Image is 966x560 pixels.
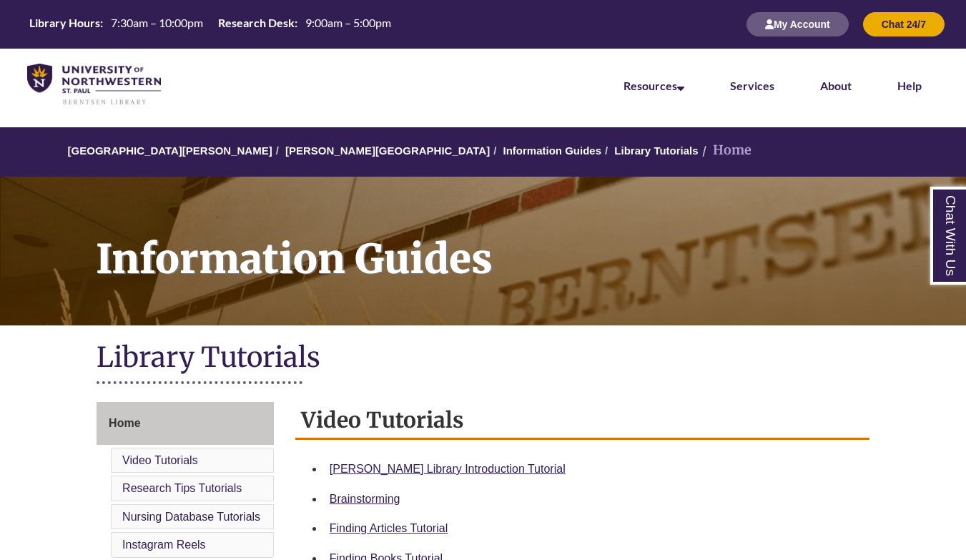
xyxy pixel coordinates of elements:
a: Instagram Reels [122,539,206,551]
a: Services [730,79,774,92]
a: [GEOGRAPHIC_DATA][PERSON_NAME] [68,144,272,157]
a: Finding Articles Tutorial [330,522,448,534]
th: Research Desk: [212,15,300,31]
a: Information Guides [503,144,602,157]
a: Brainstorming [330,493,400,505]
a: Help [897,79,922,92]
table: Hours Today [24,15,397,33]
h1: Library Tutorials [97,340,869,378]
img: UNWSP Library Logo [27,64,161,106]
a: About [820,79,852,92]
a: [PERSON_NAME][GEOGRAPHIC_DATA] [285,144,490,157]
a: Home [97,402,274,445]
th: Library Hours: [24,15,105,31]
a: Research Tips Tutorials [122,482,242,494]
span: 9:00am – 5:00pm [305,16,391,29]
a: Nursing Database Tutorials [122,511,260,523]
a: Chat 24/7 [863,18,945,30]
a: Resources [624,79,684,92]
span: Home [109,417,140,429]
a: My Account [746,18,849,30]
span: 7:30am – 10:00pm [111,16,203,29]
a: Hours Today [24,15,397,34]
button: My Account [746,12,849,36]
a: Library Tutorials [614,144,698,157]
a: [PERSON_NAME] Library Introduction Tutorial [330,463,566,475]
h1: Information Guides [80,177,966,307]
h2: Video Tutorials [295,402,869,440]
button: Chat 24/7 [863,12,945,36]
a: Video Tutorials [122,454,198,466]
li: Home [699,140,751,161]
